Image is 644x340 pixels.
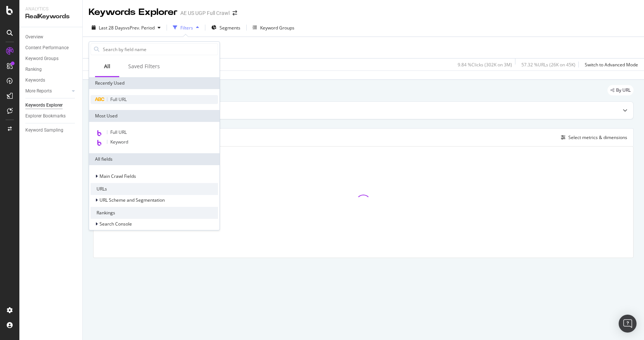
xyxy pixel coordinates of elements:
div: Keyword Sampling [25,126,63,134]
div: Switch to Advanced Mode [585,62,638,68]
div: 57.32 % URLs ( 26K on 45K ) [521,62,575,68]
div: Keywords [25,76,45,84]
button: Filters [170,22,202,34]
input: Search by field name [102,44,218,55]
a: Overview [25,33,77,41]
a: Keywords Explorer [25,101,77,109]
a: Keyword Groups [25,55,77,63]
div: URLs [91,183,218,195]
div: Saved Filters [128,63,160,70]
div: arrow-right-arrow-left [233,10,237,16]
div: AE US UGP Full Crawl [180,9,230,17]
span: Keyword [110,139,128,145]
a: Content Performance [25,44,77,52]
div: Ranking [25,66,42,73]
div: Keywords Explorer [25,101,63,109]
div: Select metrics & dimensions [568,134,627,141]
button: Segments [208,22,243,34]
div: Rankings [91,207,218,219]
div: More Reports [25,87,52,95]
div: Overview [25,33,43,41]
span: Search Console [100,221,132,227]
div: Analytics [25,6,76,12]
div: Keywords Explorer [89,6,177,19]
div: Keyword Groups [260,25,294,31]
div: Keyword Groups [25,55,59,63]
div: Most Used [89,110,220,122]
a: Explorer Bookmarks [25,112,77,120]
button: Last 28 DaysvsPrev. Period [89,22,164,34]
div: Filters [180,25,193,31]
div: Explorer Bookmarks [25,112,66,120]
span: Full URL [110,96,127,103]
a: More Reports [25,87,70,95]
span: URL Scheme and Segmentation [100,197,165,203]
div: All fields [89,153,220,165]
button: Select metrics & dimensions [558,133,627,142]
div: Open Intercom Messenger [619,315,637,333]
a: Ranking [25,66,77,73]
span: vs Prev. Period [125,25,155,31]
span: By URL [616,88,631,92]
div: All [104,63,110,70]
span: Full URL [110,129,127,135]
div: RealKeywords [25,12,76,21]
div: Content Performance [25,44,69,52]
button: Keyword Groups [250,22,297,34]
span: Segments [220,25,240,31]
a: Keywords [25,76,77,84]
div: Recently Used [89,77,220,89]
span: Main Crawl Fields [100,173,136,179]
div: 9.84 % Clicks ( 302K on 3M ) [458,62,512,68]
a: Keyword Sampling [25,126,77,134]
div: legacy label [607,85,634,95]
span: Last 28 Days [99,25,125,31]
button: Switch to Advanced Mode [582,59,638,70]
